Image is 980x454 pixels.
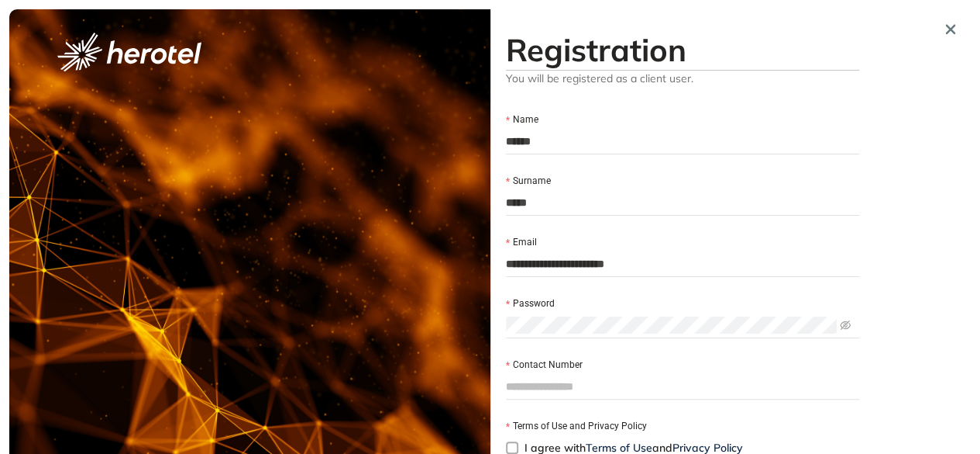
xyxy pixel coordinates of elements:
[506,113,538,127] label: Name
[506,235,537,250] label: Email
[506,419,647,434] label: Terms of Use and Privacy Policy
[506,358,583,373] label: Contact Number
[506,71,859,85] span: You will be registered as a client user.
[506,130,859,153] input: Name
[506,252,859,276] input: Email
[840,320,851,331] span: eye-invisible
[506,317,837,334] input: Password
[506,31,859,68] h2: Registration
[506,296,555,311] label: Password
[57,33,201,71] img: logo
[506,375,859,398] input: Contact Number
[506,191,859,214] input: Surname
[33,33,226,71] button: logo
[506,174,551,189] label: Surname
